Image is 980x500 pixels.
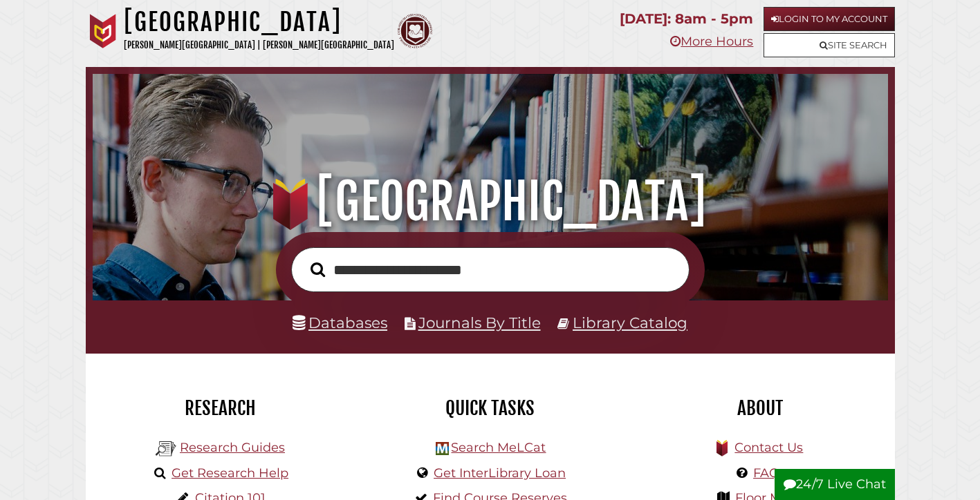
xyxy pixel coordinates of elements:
h1: [GEOGRAPHIC_DATA] [124,7,394,37]
h2: About [636,396,885,420]
p: [PERSON_NAME][GEOGRAPHIC_DATA] | [PERSON_NAME][GEOGRAPHIC_DATA] [124,37,394,53]
img: Calvin University [86,14,120,48]
img: Calvin Theological Seminary [398,14,432,48]
a: Get Research Help [172,465,288,481]
a: More Hours [670,34,753,49]
a: Library Catalog [573,314,687,331]
button: Search [304,258,332,280]
h1: [GEOGRAPHIC_DATA] [107,171,873,232]
a: Journals By Title [418,314,541,331]
a: Databases [293,314,387,331]
a: Search MeLCat [451,440,546,455]
a: Site Search [764,33,895,57]
img: Hekman Library Logo [156,439,176,459]
h2: Research [96,396,345,420]
a: Research Guides [180,440,285,455]
img: Hekman Library Logo [436,442,449,455]
a: Contact Us [734,440,803,455]
h2: Quick Tasks [366,396,615,420]
a: FAQs [753,465,786,481]
a: Get InterLibrary Loan [434,465,566,481]
a: Login to My Account [764,7,895,31]
i: Search [311,262,325,278]
p: [DATE]: 8am - 5pm [620,7,753,31]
